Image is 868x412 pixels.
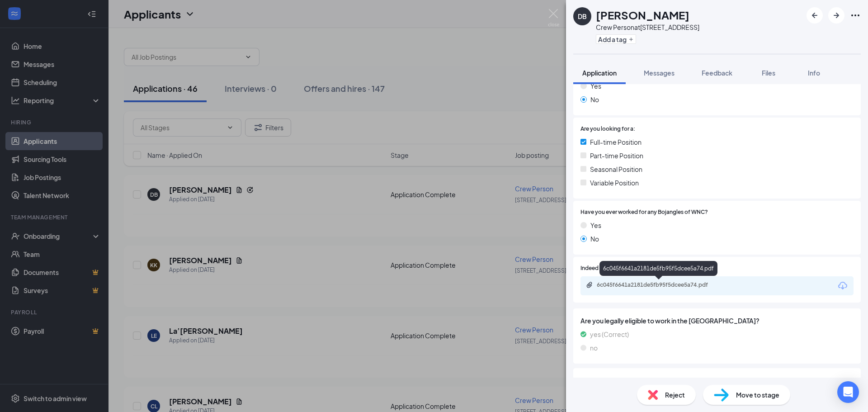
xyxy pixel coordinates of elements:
svg: Download [837,280,848,291]
span: Info [808,69,820,77]
svg: Paperclip [586,281,593,289]
button: ArrowRight [828,7,844,24]
span: Full-time Position [590,137,642,147]
h1: [PERSON_NAME] [596,7,689,23]
div: Open Intercom Messenger [837,381,859,403]
span: No [590,95,599,104]
span: No [590,234,599,244]
span: Files [762,69,775,77]
svg: ArrowRight [831,10,842,21]
span: Application [582,69,617,77]
span: Move to stage [736,390,779,400]
button: PlusAdd a tag [596,34,636,44]
button: ArrowLeftNew [807,7,823,24]
div: 6c045f6641a2181de5fb95f5dcee5a74.pdf [599,261,717,276]
span: Variable Position [590,178,639,188]
span: Feedback [702,69,732,77]
svg: Plus [628,37,634,42]
span: Part-time Position [590,151,643,161]
span: Are you legally eligible to work in the [GEOGRAPHIC_DATA]? [580,316,854,326]
div: Crew Person at [STREET_ADDRESS] [596,23,699,32]
span: Yes [590,220,601,230]
svg: Ellipses [850,10,861,21]
div: 6c045f6641a2181de5fb95f5dcee5a74.pdf [597,281,723,289]
span: Indeed Resume [580,264,620,273]
div: DB [578,12,587,21]
span: Yes [590,81,601,91]
span: Reject [665,390,685,400]
span: no [590,343,598,353]
span: yes (Correct) [590,329,629,339]
span: Seasonal Position [590,164,642,174]
a: Paperclip6c045f6641a2181de5fb95f5dcee5a74.pdf [586,281,732,290]
span: Messages [644,69,675,77]
span: Are you looking for a: [580,125,635,133]
span: Are you at least 16 years of age? [580,375,854,385]
svg: ArrowLeftNew [809,10,820,21]
span: Have you ever worked for any Bojangles of WNC? [580,208,708,217]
